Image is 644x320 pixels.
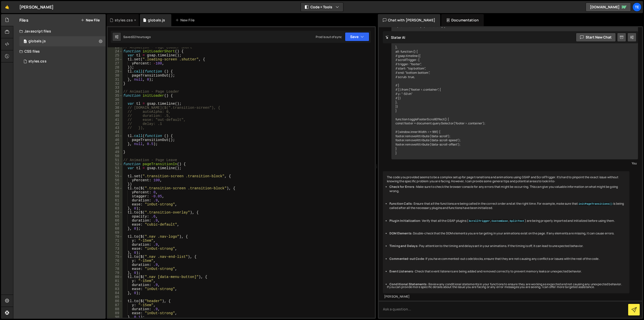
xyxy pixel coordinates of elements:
[108,90,123,94] div: 34
[28,39,46,44] div: globals.js
[345,32,369,41] button: Save
[108,166,123,170] div: 53
[468,219,490,223] code: ScrollTrigger
[108,311,123,315] div: 89
[19,17,28,23] h2: Files
[108,275,123,279] div: 80
[509,219,525,223] code: SplitText
[108,239,123,243] div: 71
[132,35,151,39] div: 22 hours ago
[389,269,413,273] strong: Event Listeners
[389,244,418,248] strong: Timing and Delays
[81,18,100,22] button: New File
[108,198,123,202] div: 61
[389,219,420,223] strong: Plugin Initialization
[108,53,123,57] div: 25
[13,26,106,36] div: Javascript files
[108,57,123,61] div: 26
[108,202,123,206] div: 62
[108,223,123,227] div: 67
[384,295,628,299] div: [PERSON_NAME]
[108,210,123,215] div: 64
[108,154,123,158] div: 50
[108,98,123,102] div: 36
[108,178,123,182] div: 56
[108,295,123,299] div: 85
[632,3,641,12] a: Te
[389,257,424,261] strong: Commented-out Code
[108,118,123,122] div: 41
[108,74,123,78] div: 30
[108,110,123,114] div: 39
[108,69,123,74] div: 29
[1,1,13,13] a: 🤙
[108,315,123,319] div: 90
[108,259,123,263] div: 76
[316,35,342,39] div: Prod is out of sync
[389,231,625,236] li: : Double-check that the DOM elements you are targeting in your animations exist on the page. If a...
[108,170,123,174] div: 54
[108,307,123,311] div: 88
[389,201,412,206] strong: Function Calls
[108,158,123,162] div: 51
[108,114,123,118] div: 40
[123,35,151,39] div: Saved
[389,202,625,210] li: : Ensure that all the functions are being called in the correct order and at the right time. For ...
[108,287,123,291] div: 83
[441,14,484,26] div: Documentation
[389,282,427,286] strong: Conditional Statements
[586,3,631,12] a: [DOMAIN_NAME]
[108,86,123,90] div: 33
[108,247,123,251] div: 73
[108,279,123,283] div: 81
[108,215,123,219] div: 65
[389,257,625,261] li: : If you have commented-out code blocks, ensure that they are not causing any conflicts or issues...
[378,14,440,26] div: Chat with [PERSON_NAME]
[383,171,629,294] div: The code you provided seems to be a complex setup for page transitions and animations using GSAP ...
[108,219,123,223] div: 66
[389,219,625,223] li: : Verify that all the GSAP plugins ( , , ) are being properly imported and initialized before usi...
[28,59,47,64] div: styles.css
[108,190,123,194] div: 59
[389,231,412,235] strong: DOM Elements
[578,202,613,206] code: initPageTransitions()
[576,33,616,42] button: Start new chat
[108,267,123,271] div: 78
[108,283,123,287] div: 82
[108,271,123,275] div: 79
[148,18,165,23] div: globals.js
[108,150,123,154] div: 49
[301,3,343,12] button: Code + Tools
[108,106,123,110] div: 38
[108,255,123,259] div: 75
[108,130,123,134] div: 44
[108,174,123,178] div: 55
[108,142,123,146] div: 47
[108,134,123,138] div: 45
[393,161,637,166] div: You
[389,185,625,193] li: : Make sure to check the browser console for any errors that might be occurring. This can give yo...
[389,269,625,274] li: : Check that event listeners are being added and removed correctly to prevent memory leaks or une...
[389,244,625,248] li: : Pay attention to the timing and delays set in your animations. If the timing is off, it can lea...
[19,56,106,66] div: 16160/43441.css
[108,122,123,126] div: 42
[108,206,123,210] div: 63
[108,186,123,190] div: 58
[108,82,123,86] div: 32
[491,219,508,223] code: CustomEase
[108,146,123,150] div: 48
[175,18,196,23] div: New File
[108,243,123,247] div: 72
[108,194,123,198] div: 60
[19,36,106,46] div: 16160/43434.js
[108,94,123,98] div: 35
[389,185,415,189] strong: Check for Errors
[108,126,123,130] div: 43
[115,18,133,23] div: styles.css
[108,263,123,267] div: 77
[24,40,27,44] span: 0
[108,231,123,235] div: 69
[108,49,123,53] div: 24
[108,235,123,239] div: 70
